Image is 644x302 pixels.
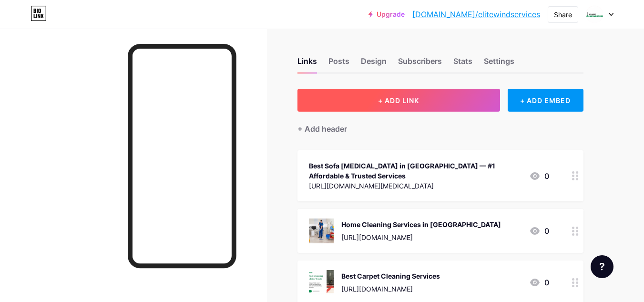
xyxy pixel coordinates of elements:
[297,123,347,135] div: + Add header
[341,271,440,281] div: Best Carpet Cleaning Services
[453,55,472,73] div: Stats
[341,232,501,242] div: [URL][DOMAIN_NAME]
[309,270,334,295] img: Best Carpet Cleaning Services
[529,225,549,237] div: 0
[529,170,549,182] div: 0
[297,55,317,73] div: Links
[361,55,387,73] div: Design
[398,55,442,73] div: Subscribers
[341,284,440,294] div: [URL][DOMAIN_NAME]
[508,89,583,112] div: + ADD EMBED
[309,181,521,191] div: [URL][DOMAIN_NAME][MEDICAL_DATA]
[309,219,334,243] img: Home Cleaning Services in Chandigarh
[484,55,514,73] div: Settings
[529,277,549,288] div: 0
[554,10,572,20] div: Share
[368,10,405,18] a: Upgrade
[309,161,521,181] div: Best Sofa [MEDICAL_DATA] in [GEOGRAPHIC_DATA] — #1 Affordable & Trusted Services
[412,9,540,20] a: [DOMAIN_NAME]/elitewindservices
[378,96,419,104] span: + ADD LINK
[297,89,500,112] button: + ADD LINK
[585,5,603,23] img: elitewindservices
[328,55,349,73] div: Posts
[341,219,501,229] div: Home Cleaning Services in [GEOGRAPHIC_DATA]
